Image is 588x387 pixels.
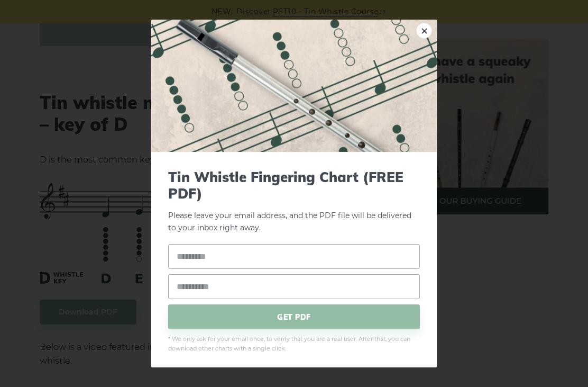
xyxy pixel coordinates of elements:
span: Tin Whistle Fingering Chart (FREE PDF) [168,169,420,202]
img: Tin Whistle Fingering Chart Preview [151,20,437,152]
p: Please leave your email address, and the PDF file will be delivered to your inbox right away. [168,169,420,234]
span: GET PDF [168,304,420,329]
span: * We only ask for your email once, to verify that you are a real user. After that, you can downlo... [168,335,420,354]
a: × [416,23,432,39]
